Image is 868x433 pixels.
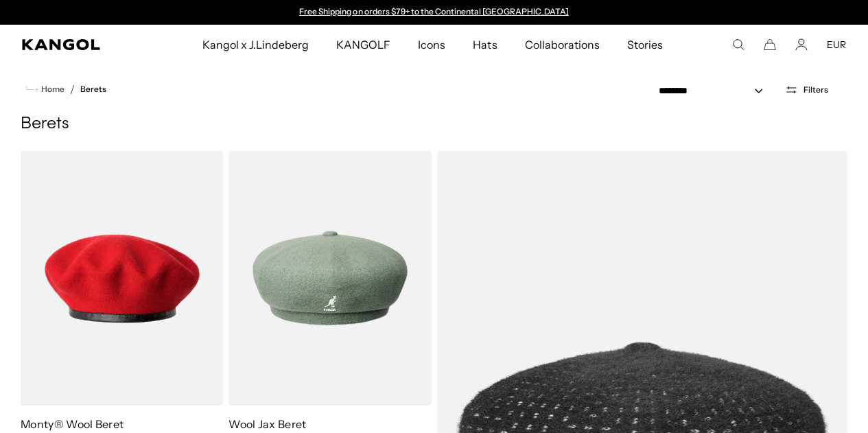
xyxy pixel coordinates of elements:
[293,7,576,18] div: Announcement
[653,84,777,98] select: Sort by: Featured
[21,151,223,406] img: Monty® Wool Beret
[459,25,511,65] a: Hats
[404,25,459,65] a: Icons
[804,85,828,95] span: Filters
[293,7,576,18] slideshow-component: Announcement bar
[511,25,613,65] a: Collaborations
[613,25,677,65] a: Stories
[827,38,846,51] button: EUR
[293,7,576,18] div: 1 of 2
[189,25,323,65] a: Kangol x J.Lindeberg
[473,25,497,65] span: Hats
[228,151,431,406] img: Wool Jax Beret
[38,84,64,94] span: Home
[64,81,75,97] li: /
[202,25,309,65] span: Kangol x J.Lindeberg
[22,39,133,50] a: Kangol
[418,25,445,65] span: Icons
[228,417,306,431] a: Wool Jax Beret
[26,83,64,95] a: Home
[80,84,106,94] a: Berets
[795,38,808,51] a: Account
[627,25,663,65] span: Stories
[525,25,600,65] span: Collaborations
[764,38,776,51] button: Cart
[322,25,404,65] a: KANGOLF
[777,84,836,96] button: Open filters
[21,417,124,431] a: Monty® Wool Beret
[21,114,847,134] h1: Berets
[299,6,569,16] a: Free Shipping on orders $79+ to the Continental [GEOGRAPHIC_DATA]
[336,25,390,65] span: KANGOLF
[732,38,744,51] summary: Search here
